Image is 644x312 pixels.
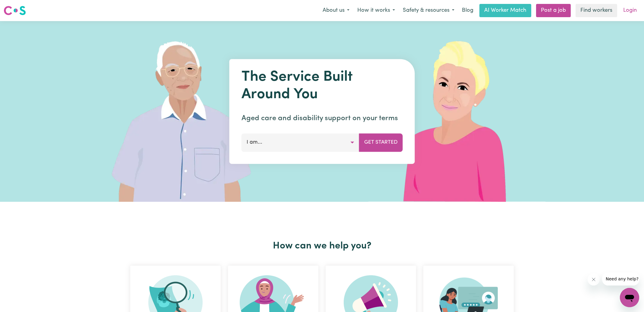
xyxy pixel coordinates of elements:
button: Get Started [359,133,403,151]
a: Find workers [576,4,617,17]
iframe: Button to launch messaging window [620,288,639,307]
a: Careseekers logo [4,4,26,17]
iframe: Message from company [602,272,639,285]
a: Post a job [536,4,571,17]
iframe: Close message [588,273,600,285]
button: How it works [353,4,399,17]
button: I am... [241,133,359,151]
button: About us [319,4,353,17]
img: Careseekers logo [4,5,26,16]
h1: The Service Built Around You [241,69,403,103]
a: Login [620,4,640,17]
h2: How can we help you? [127,240,517,252]
button: Safety & resources [399,4,458,17]
a: AI Worker Match [479,4,531,17]
a: Blog [458,4,477,17]
p: Aged care and disability support on your terms [241,113,403,124]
